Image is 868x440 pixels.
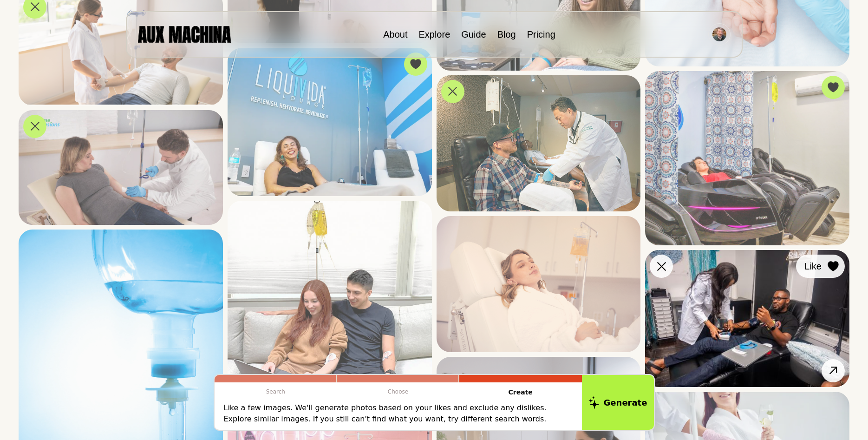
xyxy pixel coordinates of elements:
img: AUX MACHINA [138,26,231,42]
img: Search result [437,75,641,211]
button: Generate [582,375,654,430]
img: Search result [228,48,432,196]
a: Guide [461,29,486,39]
a: Explore [418,29,450,39]
span: Like [804,259,822,273]
img: Search result [645,250,849,387]
img: Search result [228,201,432,405]
img: Search result [645,71,849,246]
p: Search [215,382,337,401]
a: Pricing [527,29,555,39]
p: Choose [337,382,459,401]
img: Avatar [712,27,726,41]
p: Create [459,382,582,402]
button: Like [796,255,845,278]
img: Search result [19,110,223,225]
p: Like a few images. We'll generate photos based on your likes and exclude any dislikes. Explore si... [224,402,573,425]
img: Search result [437,216,641,352]
a: Blog [497,29,516,39]
a: About [383,29,407,39]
